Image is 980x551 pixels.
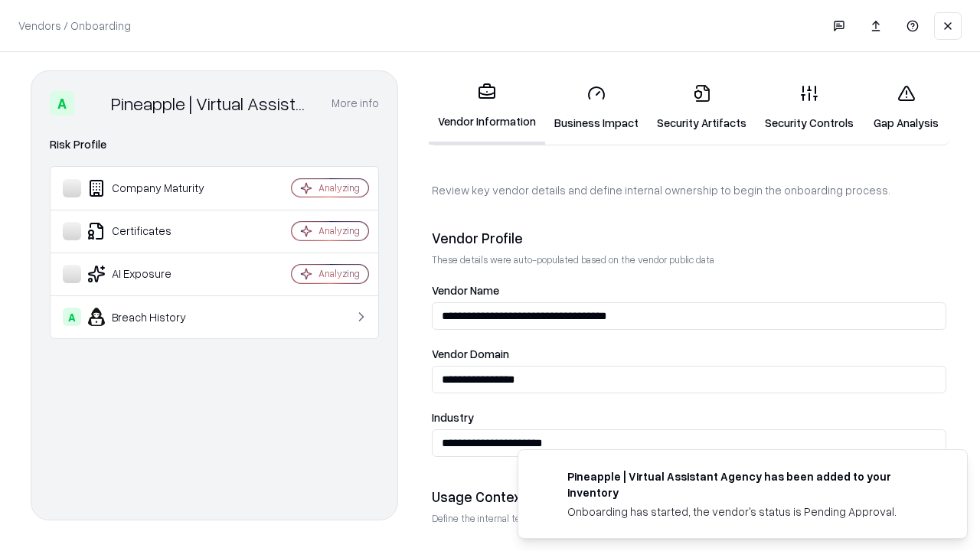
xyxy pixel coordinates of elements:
img: trypineapple.com [537,468,555,487]
div: Certificates [63,222,246,240]
p: Define the internal team and reason for using this vendor. This helps assess business relevance a... [432,512,946,525]
a: Security Artifacts [648,72,756,143]
p: Vendors / Onboarding [18,18,131,34]
div: Analyzing [318,267,360,280]
div: Onboarding has started, the vendor's status is Pending Approval. [567,504,930,520]
a: Security Controls [756,72,863,143]
div: Analyzing [318,181,360,194]
label: Vendor Name [432,285,946,296]
div: A [50,91,74,116]
div: AI Exposure [63,265,246,283]
div: Usage Context [432,487,946,506]
div: Risk Profile [50,135,379,154]
div: Analyzing [318,224,360,237]
div: Company Maturity [63,179,246,197]
p: Review key vendor details and define internal ownership to begin the onboarding process. [432,182,946,198]
label: Industry [432,412,946,423]
a: Business Impact [545,72,648,143]
a: Gap Analysis [863,72,949,143]
img: Pineapple | Virtual Assistant Agency [80,91,105,116]
div: Pineapple | Virtual Assistant Agency has been added to your inventory [567,468,930,500]
div: Vendor Profile [432,229,946,247]
label: Vendor Domain [432,348,946,360]
div: Pineapple | Virtual Assistant Agency [111,91,313,116]
div: A [63,308,81,326]
div: Breach History [63,308,246,326]
a: Vendor Information [429,70,545,145]
button: More info [332,90,379,117]
p: These details were auto-populated based on the vendor public data [432,253,946,266]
